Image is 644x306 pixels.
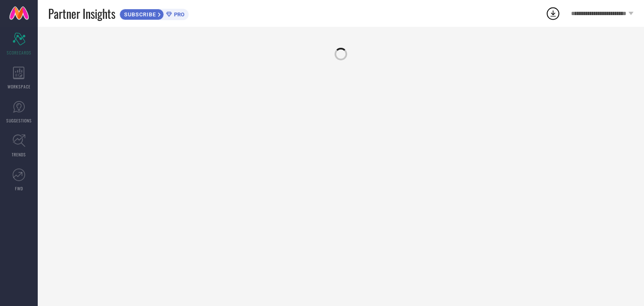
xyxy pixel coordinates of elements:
[15,185,23,192] span: FWD
[545,6,561,21] div: Open download list
[6,117,32,124] span: SUGGESTIONS
[48,5,115,22] span: Partner Insights
[172,11,184,18] span: PRO
[120,11,158,18] span: SUBSCRIBE
[119,7,189,20] a: SUBSCRIBEPRO
[7,49,31,56] span: SCORECARDS
[12,151,26,158] span: TRENDS
[8,83,31,90] span: WORKSPACE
